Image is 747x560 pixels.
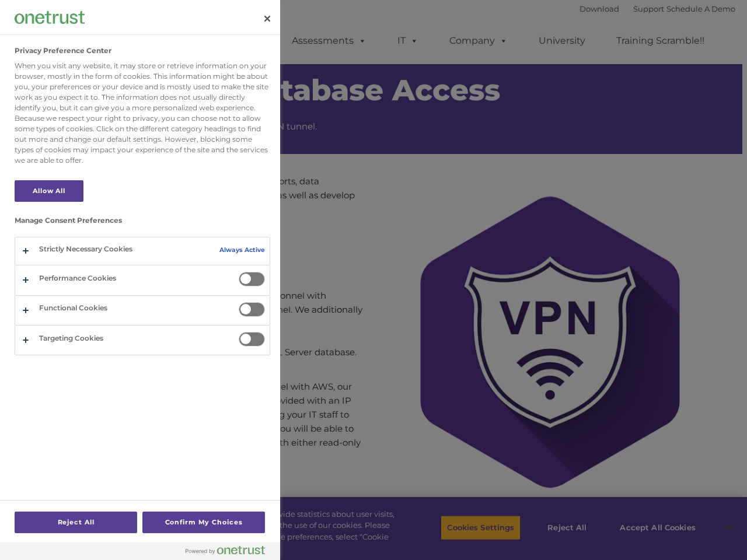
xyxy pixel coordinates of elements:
button: Confirm My Choices [142,512,265,533]
button: Reject All [15,512,137,533]
img: Company Logo [15,11,85,23]
a: Powered by OneTrust Opens in a new Tab [186,545,274,560]
h2: Privacy Preference Center [15,47,111,55]
div: Company Logo [15,6,85,29]
button: Allow All [15,180,83,202]
h3: Manage Consent Preferences [15,216,270,230]
button: Close [254,6,280,32]
img: Powered by OneTrust Opens in a new Tab [186,545,265,555]
div: When you visit any website, it may store or retrieve information on your browser, mostly in the f... [15,61,270,166]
